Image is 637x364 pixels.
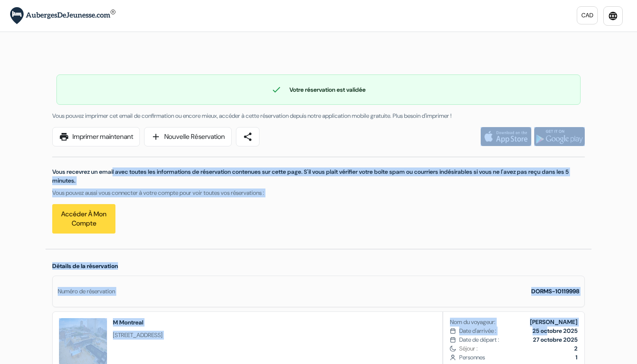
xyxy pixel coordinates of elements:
a: CAD [577,6,598,24]
span: print [59,132,69,142]
h2: M Montreal [113,318,163,327]
a: Accéder à mon compte [52,204,115,234]
b: [PERSON_NAME] [530,318,578,326]
span: Date d'arrivée : [459,327,496,335]
span: [STREET_ADDRESS] [113,331,163,340]
p: Vous pouvez aussi vous connecter à votre compte pour voir toutes vos réservations : [52,189,585,197]
b: 2 [574,345,578,352]
span: check [271,85,281,95]
span: add [151,132,161,142]
span: Séjour : [459,344,578,353]
img: AubergesDeJeunesse.com [10,7,115,24]
b: 27 octobre 2025 [533,336,578,343]
a: language [603,6,623,26]
span: Personnes [459,353,578,362]
span: Détails de la réservation [52,262,118,270]
div: Numéro de réservation [58,287,115,296]
img: Téléchargez l'application gratuite [481,127,531,146]
p: Vous recevrez un email avec toutes les informations de réservation contenues sur cette page. S'il... [52,167,585,185]
span: share [243,132,253,142]
img: Téléchargez l'application gratuite [534,127,585,146]
b: 1 [575,353,578,361]
b: 25 octobre 2025 [533,327,578,335]
div: Votre réservation est validée [57,85,580,95]
a: printImprimer maintenant [52,127,140,146]
a: share [236,127,260,146]
i: language [608,11,618,21]
span: Vous pouvez imprimer cet email de confirmation ou encore mieux, accéder à cette réservation depui... [52,112,452,120]
strong: DORMS-10119998 [531,287,579,295]
a: addNouvelle Réservation [144,127,232,146]
span: Date de départ : [459,335,499,344]
span: Nom du voyageur: [450,318,495,327]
